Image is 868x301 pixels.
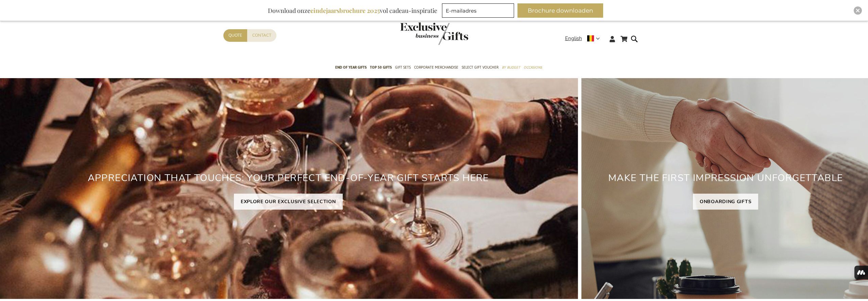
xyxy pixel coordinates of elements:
[335,64,367,71] span: End of year gifts
[400,22,434,45] a: store logo
[565,35,582,42] span: English
[442,3,516,20] form: marketing offers and promotions
[395,64,411,71] span: Gift Sets
[370,64,392,71] span: TOP 50 Gifts
[693,194,758,210] a: ONBOARDING GIFTS
[502,59,520,76] a: By Budget
[856,8,860,13] img: Close
[335,59,367,76] a: End of year gifts
[462,59,498,76] a: Select Gift Voucher
[310,6,380,15] b: eindejaarsbrochure 2025
[524,64,542,71] span: Occasions
[247,29,276,42] a: Contact
[517,3,603,18] button: Brochure downloaden
[442,3,514,18] input: E-mailadres
[370,59,392,76] a: TOP 50 Gifts
[502,64,520,71] span: By Budget
[395,59,411,76] a: Gift Sets
[400,22,468,45] img: Exclusive Business gifts logo
[234,194,343,210] a: EXPLORE OUR EXCLUSIVE SELECTION
[265,3,440,18] div: Download onze vol cadeau-inspiratie
[223,29,247,42] a: Quote
[854,6,862,15] div: Close
[414,59,458,76] a: Corporate Merchandise
[524,59,542,76] a: Occasions
[462,64,498,71] span: Select Gift Voucher
[414,64,458,71] span: Corporate Merchandise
